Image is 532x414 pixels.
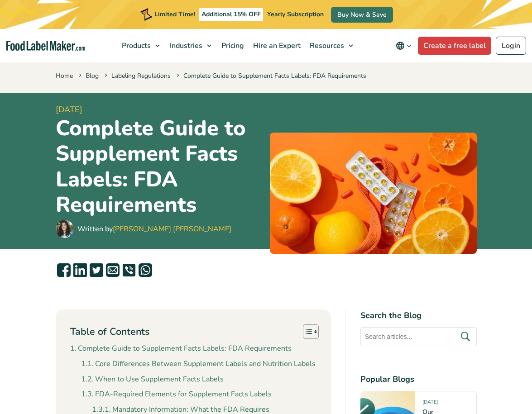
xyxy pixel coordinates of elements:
[296,324,316,339] a: Toggle Table of Content
[111,71,171,80] a: Labeling Regulations
[389,37,418,55] button: Change language
[56,71,73,80] a: Home
[70,325,149,339] p: Table of Contents
[175,71,366,80] span: Complete Guide to Supplement Facts Labels: FDA Requirements
[422,399,438,409] span: [DATE]
[199,8,263,21] span: Additional 15% OFF
[267,10,324,19] span: Yearly Subscription
[77,224,231,234] div: Written by
[56,104,263,116] span: [DATE]
[360,309,477,322] h4: Search the Blog
[248,29,304,62] a: Hire an Expert
[119,41,152,51] span: Products
[81,358,316,370] a: Core Differences Between Supplement Labels and Nutrition Labels
[360,327,477,346] input: Search articles...
[70,343,292,355] a: Complete Guide to Supplement Facts Labels: FDA Requirements
[56,220,74,238] img: Maria Abi Hanna - Food Label Maker
[219,41,245,51] span: Pricing
[360,373,477,385] h4: Popular Blogs
[81,389,272,400] a: FDA-Required Elements for Supplement Facts Labels
[167,41,203,51] span: Industries
[113,224,231,234] a: [PERSON_NAME] [PERSON_NAME]
[56,116,263,218] h1: Complete Guide to Supplement Facts Labels: FDA Requirements
[164,29,216,62] a: Industries
[154,10,195,19] span: Limited Time!
[304,29,358,62] a: Resources
[250,41,302,51] span: Hire an Expert
[418,37,491,55] a: Create a free label
[496,37,526,55] a: Login
[307,41,345,51] span: Resources
[116,29,164,62] a: Products
[86,71,99,80] a: Blog
[216,29,248,62] a: Pricing
[6,41,85,51] a: Food Label Maker homepage
[81,374,224,385] a: When to Use Supplement Facts Labels
[331,7,393,23] a: Buy Now & Save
